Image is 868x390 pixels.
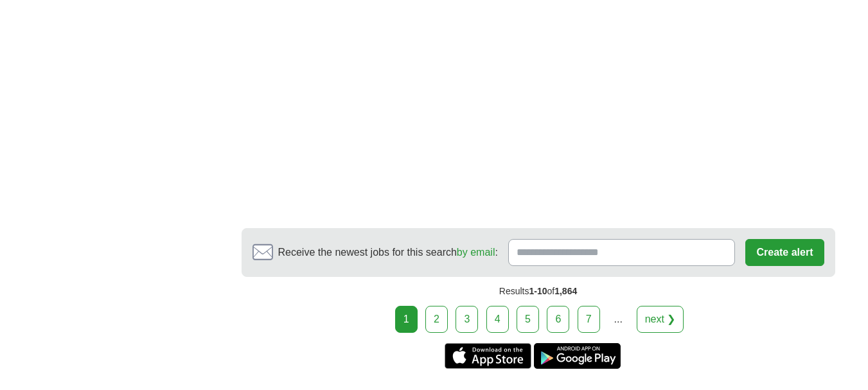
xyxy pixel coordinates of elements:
a: Get the iPhone app [445,343,531,369]
a: 2 [425,306,448,333]
div: ... [605,306,631,332]
a: 4 [486,306,509,333]
a: 6 [547,306,569,333]
a: next ❯ [637,306,684,333]
a: 7 [578,306,600,333]
div: Results of [242,277,835,306]
span: 1-10 [529,286,547,296]
div: 1 [395,306,418,333]
a: 5 [517,306,539,333]
a: 3 [456,306,478,333]
a: Get the Android app [534,343,621,369]
span: 1,864 [554,286,577,296]
button: Create alert [745,239,824,266]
